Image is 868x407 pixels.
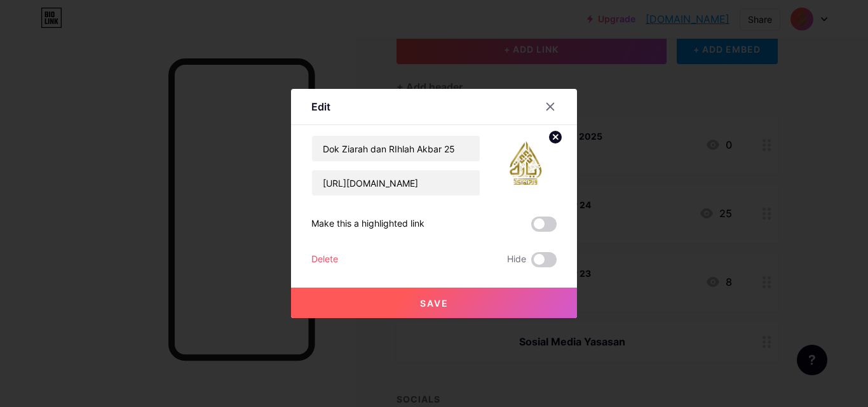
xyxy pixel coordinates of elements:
img: link_thumbnail [496,135,557,196]
span: Hide [507,252,526,267]
div: Make this a highlighted link [311,217,424,232]
input: Title [312,136,480,161]
button: Save [291,288,577,318]
span: Save [420,298,449,309]
div: Edit [311,99,330,114]
div: Delete [311,252,338,267]
input: URL [312,170,480,196]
